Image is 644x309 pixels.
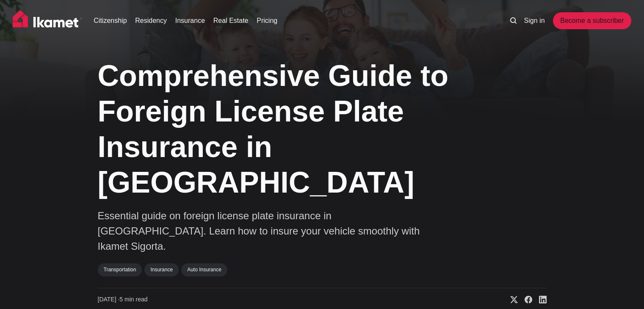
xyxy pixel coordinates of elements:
[503,295,518,304] a: Share on X
[553,12,631,29] a: Become a subscriber
[135,16,167,26] a: Residency
[181,263,227,276] a: Auto Insurance
[13,10,82,31] img: Ikamet home
[98,208,437,254] p: Essential guide on foreign license plate insurance in [GEOGRAPHIC_DATA]. Learn how to insure your...
[518,295,532,304] a: Share on Facebook
[532,295,547,304] a: Share on Linkedin
[98,263,142,276] a: Transportation
[98,296,120,303] span: [DATE] ∙
[213,16,249,26] a: Real Estate
[98,295,148,304] time: 5 min read
[98,58,462,200] h1: Comprehensive Guide to Foreign License Plate Insurance in [GEOGRAPHIC_DATA]
[524,16,545,26] a: Sign in
[175,16,205,26] a: Insurance
[257,16,277,26] a: Pricing
[144,263,179,276] a: Insurance
[94,16,127,26] a: Citizenship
